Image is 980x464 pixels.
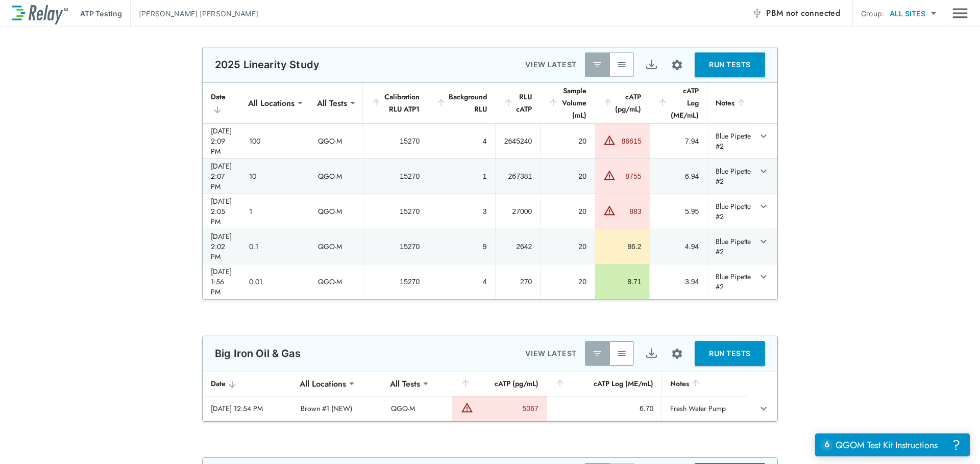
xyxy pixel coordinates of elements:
[716,97,747,109] div: Notes
[815,433,970,456] iframe: Resource center
[952,4,968,23] button: Main menu
[603,204,616,216] img: Warning
[603,91,642,115] div: cATP (pg/mL)
[203,83,241,124] th: Date
[603,134,616,146] img: Warning
[504,171,532,181] div: 267381
[436,277,486,287] div: 4
[310,229,363,264] td: QGO-M
[748,3,844,23] button: PBM not connected
[707,229,755,264] td: Blue Pipette #2
[603,169,616,181] img: Warning
[371,91,420,115] div: Calibration RLU ATP1
[549,136,586,146] div: 20
[639,341,664,366] button: Export
[786,7,840,19] span: not connected
[707,194,755,229] td: Blue Pipette #2
[241,93,302,113] div: All Locations
[383,373,427,394] div: All Tests
[755,233,772,250] button: expand row
[658,136,699,146] div: 7.94
[436,241,486,252] div: 9
[80,8,122,19] p: ATP Testing
[766,6,840,20] span: PBM
[645,59,658,71] img: Export Icon
[372,206,420,216] div: 15270
[372,277,420,287] div: 15270
[310,93,354,113] div: All Tests
[203,83,777,299] table: sticky table
[211,126,233,156] div: [DATE] 2:09 PM
[241,194,310,229] td: 1
[639,52,664,77] button: Export
[755,127,772,145] button: expand row
[139,8,258,19] p: [PERSON_NAME] [PERSON_NAME]
[707,159,755,194] td: Blue Pipette #2
[861,8,884,19] p: Group:
[461,401,473,414] img: Warning
[310,264,363,299] td: QGO-M
[241,159,310,194] td: 10
[211,161,233,192] div: [DATE] 2:07 PM
[310,124,363,158] td: QGO-M
[476,403,538,414] div: 5067
[618,136,642,146] div: 86615
[215,347,301,360] p: Big Iron Oil & Gas
[555,377,653,390] div: cATP Log (ME/mL)
[460,377,538,390] div: cATP (pg/mL)
[504,241,532,252] div: 2642
[211,266,233,297] div: [DATE] 1:56 PM
[695,52,765,77] button: RUN TESTS
[664,340,691,367] button: Site setup
[671,59,683,71] img: Settings Icon
[671,347,683,360] img: Settings Icon
[670,377,740,390] div: Notes
[12,3,68,24] img: LuminUltra Relay
[592,60,602,70] img: Latest
[203,371,292,396] th: Date
[372,136,420,146] div: 15270
[618,206,642,216] div: 883
[617,348,627,359] img: View All
[664,51,691,78] button: Site setup
[292,373,353,394] div: All Locations
[241,229,310,264] td: 0.1
[755,198,772,215] button: expand row
[618,171,642,181] div: 8755
[292,396,383,421] td: Brown #1 (NEW)
[203,371,777,421] table: sticky table
[549,241,586,252] div: 20
[755,400,772,417] button: expand row
[592,348,602,359] img: Latest
[695,341,765,366] button: RUN TESTS
[658,241,699,252] div: 4.94
[549,277,586,287] div: 20
[372,241,420,252] div: 15270
[525,59,577,71] p: VIEW LATEST
[657,85,699,121] div: cATP Log (ME/mL)
[436,91,486,115] div: Background RLU
[436,206,486,216] div: 3
[241,124,310,158] td: 100
[755,268,772,285] button: expand row
[661,396,748,421] td: Fresh Water Pump
[752,8,762,18] img: Offline Icon
[707,264,755,299] td: Blue Pipette #2
[603,277,642,287] div: 8.71
[504,136,532,146] div: 2645240
[310,194,363,229] td: QGO-M
[383,396,452,421] td: QGO-M
[211,196,233,227] div: [DATE] 2:05 PM
[504,206,532,216] div: 27000
[372,171,420,181] div: 15270
[549,171,586,181] div: 20
[548,85,586,121] div: Sample Volume (mL)
[211,231,233,262] div: [DATE] 2:02 PM
[658,171,699,181] div: 6.94
[707,124,755,158] td: Blue Pipette #2
[310,159,363,194] td: QGO-M
[658,206,699,216] div: 5.95
[755,162,772,180] button: expand row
